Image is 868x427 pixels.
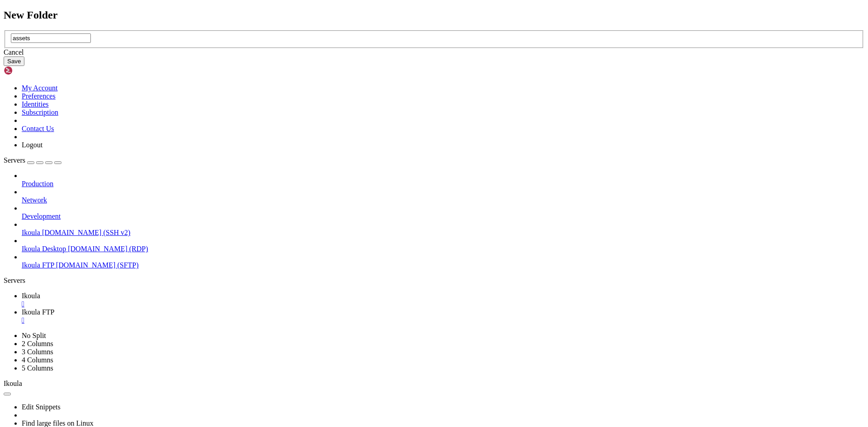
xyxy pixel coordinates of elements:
li: Ikoula [DOMAIN_NAME] (SSH v2) [22,221,864,237]
x-row: ^ [4,280,750,288]
x-row: LINE 1: INSERT INTO trial VALUES ("Test entry, Pi=", 3.141592654); [4,272,750,280]
x-row: | | | | | | | | postgres=CTc/postgres [4,57,750,65]
li: Ikoula Desktop [DOMAIN_NAME] (RDP) [22,237,864,253]
span: Network [22,196,47,204]
li: Development [22,204,864,221]
div: (39, 46) [152,357,156,365]
span: [DOMAIN_NAME] (SSH v2) [42,229,131,236]
x-row: field1 | field2 [4,311,750,319]
span: Ikoula [22,292,40,300]
x-row: db_adv=# \dt [4,165,750,173]
x-row: db_adv=# SELECT * FROM trial; [4,303,750,311]
a: Subscription [22,108,58,116]
span: Development [22,212,61,220]
x-row: --------+-------+-------+------- [4,188,750,196]
x-row: Type "help" for help. [4,103,750,111]
span: [DOMAIN_NAME] (SFTP) [56,261,139,269]
x-row: CREATE TABLE [4,157,750,165]
a: 2 Columns [22,340,53,347]
a: Preferences [22,92,56,100]
a:  [22,300,864,308]
x-row: (0 rows) [4,242,750,249]
x-row: template0 | postgres | UTF8 | libc | C.UTF-8 | C.UTF-8 | | | =c/postgres + [4,34,750,42]
span: Servers [4,156,25,164]
x-row: db_adv=# SELECT * FROM trial; [4,219,750,226]
a: Logout [22,141,42,149]
x-row: db_adv(# Field2 FLOAT); [4,150,750,157]
a: 5 Columns [22,364,53,372]
x-row: template1 | postgres | UTF8 | libc | C.UTF-8 | C.UTF-8 | | | =c/postgres + [4,50,750,57]
li: Network [22,188,864,204]
a: 4 Columns [22,356,53,364]
x-row: db_adv | plb | UTF8 | libc | C.UTF-8 | C.UTF-8 | | | [4,11,750,19]
x-row: ERROR: column "Test entry, Pi=" does not exist [4,265,750,272]
a:  [22,316,864,324]
x-row: (1 row) [4,334,750,342]
x-row: postgres=# \q [4,80,750,88]
a: Production [22,180,864,188]
a: Ikoula FTP [DOMAIN_NAME] (SFTP) [22,261,864,269]
x-row: Schema | Name | Type | Owner [4,180,750,188]
x-row: (5 rows) [4,65,750,73]
a: Network [22,196,864,204]
x-row: -----------+----------+----------+-----------------+---------+---------+------------+-----------+... [4,4,750,11]
span: Ikoula Desktop [22,245,66,253]
span: Ikoula FTP [22,308,54,316]
span: ~/advisor/src/views [69,357,137,364]
x-row: db_adv(# Field1 VARCHAR(255), [4,142,750,150]
button: Save [4,56,24,66]
x-row: db_logpro | plb | UTF8 | libc | C.UTF-8 | C.UTF-8 | | | [4,19,750,27]
x-row: psql (16.9 (Ubuntu 16.9-0ubuntu0.24.04.1)) [4,96,750,103]
x-row: -----------------+------------- [4,319,750,326]
li: Ikoula FTP [DOMAIN_NAME] (SFTP) [22,253,864,269]
x-row: : $ [4,357,750,365]
x-row: | | | | | | | | postgres=CTc/postgres [4,42,750,50]
x-row: : $ psql db_adv [4,88,750,96]
span: plb@frhb95674flex [4,88,65,95]
x-row: field1 | field2 [4,226,750,234]
img: Shellngn [4,66,56,75]
span: Ikoula FTP [22,261,54,269]
span: Ikoula [22,229,40,236]
span: [DOMAIN_NAME] (RDP) [68,245,148,253]
a: Ikoula [DOMAIN_NAME] (SSH v2) [22,229,864,237]
li: Production [22,172,864,188]
a: Find large files on Linux [22,419,94,427]
x-row: db_adv=# \q [4,349,750,357]
x-row: db_adv=# CREATE TABLE Trial ( [4,134,750,142]
x-row: INSERT 0 1 [4,296,750,303]
a: Development [22,212,864,221]
a: No Split [22,332,46,339]
a: My Account [22,84,58,92]
span: plb@frhb95674flex [4,357,65,364]
a: Identities [22,100,49,108]
x-row: Did not find any relations. [4,127,750,134]
div: Cancel [4,48,864,56]
a: Ikoula Desktop [DOMAIN_NAME] (RDP) [22,245,864,253]
x-row: postgres | postgres | UTF8 | libc | C.UTF-8 | C.UTF-8 | | | [4,27,750,34]
x-row: db_adv=# INSERT INTO trial VALUES ('Test entry, Pi=', 3.141592654); [4,288,750,296]
a: Servers [4,156,61,164]
x-row: public | trial | table | plb [4,196,750,203]
span: Ikoula [4,380,22,387]
x-row: List of relations [4,173,750,180]
span: Production [22,180,53,188]
x-row: db_adv=# INSERT INTO trial VALUES ("Test entry, Pi=", 3.141592654); [4,257,750,265]
a: Contact Us [22,125,54,132]
span: ~/advisor/src/views [69,88,137,95]
x-row: (1 row) [4,203,750,211]
div: Servers [4,277,864,285]
a: Ikoula [22,292,864,308]
a: Edit Snippets [22,403,61,411]
x-row: --------+-------- [4,234,750,242]
x-row: Test entry, Pi= | 3.141592654 [4,326,750,334]
x-row: db_adv=# \dt [4,119,750,127]
a: Ikoula FTP [22,308,864,324]
h2: New Folder [4,9,864,21]
a: 3 Columns [22,348,53,356]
